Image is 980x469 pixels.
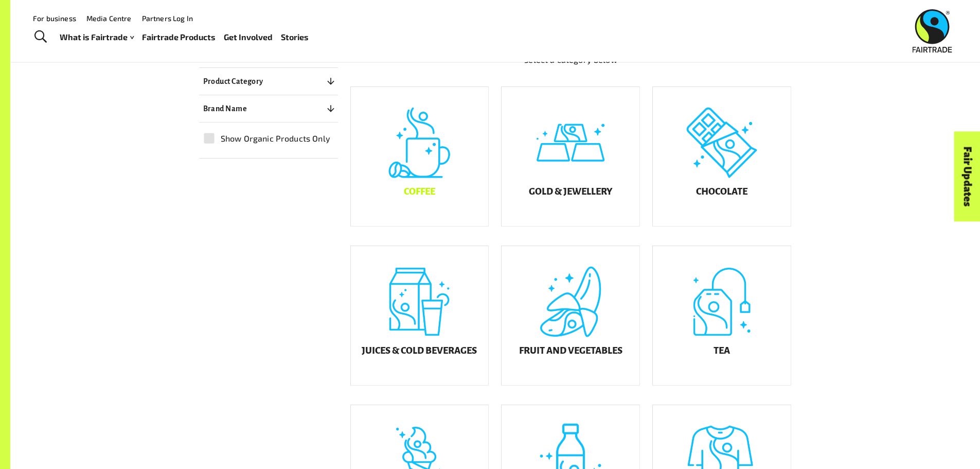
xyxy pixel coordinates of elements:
[203,75,263,88] p: Product Category
[529,186,612,197] h5: Gold & Jewellery
[224,30,273,45] a: Get Involved
[501,86,640,227] a: Gold & Jewellery
[86,14,132,23] a: Media Centre
[142,30,216,45] a: Fairtrade Products
[362,345,477,356] h5: Juices & Cold Beverages
[28,24,53,50] a: Toggle Search
[350,86,489,227] a: Coffee
[199,99,338,118] button: Brand Name
[199,72,338,91] button: Product Category
[404,186,435,197] h5: Coffee
[221,132,330,145] span: Show Organic Products Only
[652,86,791,227] a: Chocolate
[203,102,247,115] p: Brand Name
[714,345,730,356] h5: Tea
[33,14,76,23] a: For business
[696,186,747,197] h5: Chocolate
[142,14,193,23] a: Partners Log In
[60,30,134,45] a: What is Fairtrade
[501,246,640,386] a: Fruit and Vegetables
[519,345,622,356] h5: Fruit and Vegetables
[350,246,489,386] a: Juices & Cold Beverages
[281,30,309,45] a: Stories
[913,9,952,53] img: Fairtrade Australia New Zealand logo
[652,246,791,386] a: Tea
